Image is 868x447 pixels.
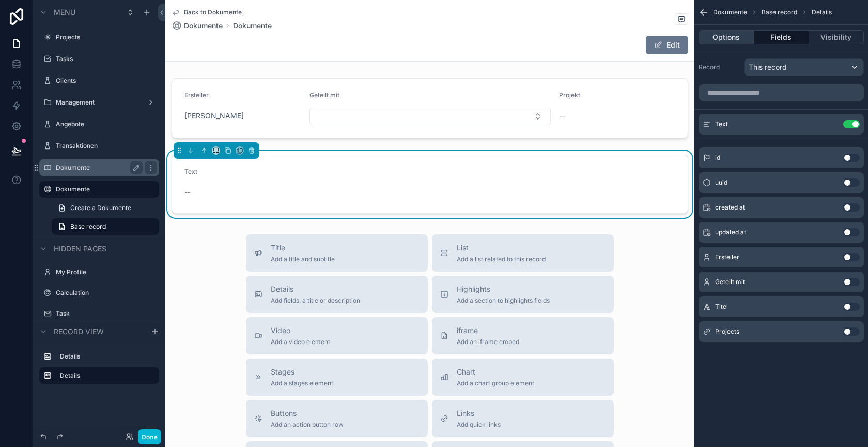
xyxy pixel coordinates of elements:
[271,325,330,336] span: Video
[432,400,614,437] button: LinksAdd quick links
[457,408,501,419] span: Links
[138,429,161,444] button: Done
[184,8,242,17] span: Back to Dokumente
[749,62,787,72] span: This record
[172,8,242,17] a: Back to Dokumente
[184,21,223,31] span: Dokumente
[715,278,745,286] span: Geteilt mit
[715,178,727,187] span: uuid
[457,338,519,346] span: Add an iframe embed
[699,63,740,71] label: Record
[432,359,614,396] button: ChartAdd a chart group element
[56,120,157,128] label: Angebote
[271,421,344,429] span: Add an action button row
[715,327,739,336] span: Projects
[52,200,159,216] a: Create a Dokumente
[56,98,143,107] label: Management
[762,8,797,17] span: Base record
[715,154,720,162] span: id
[184,187,191,198] span: --
[715,203,745,212] span: created at
[744,58,864,76] button: This record
[715,228,746,236] span: updated at
[432,276,614,313] button: HighlightsAdd a section to highlights fields
[56,309,157,318] label: Task
[432,317,614,354] button: iframeAdd an iframe embed
[713,8,747,17] span: Dokumente
[271,367,333,377] span: Stages
[33,344,165,394] div: scrollable content
[70,222,106,231] span: Base record
[699,30,754,44] button: Options
[457,296,550,305] span: Add a section to highlights fields
[246,359,428,396] button: StagesAdd a stages element
[56,77,157,85] label: Clients
[172,21,223,31] a: Dokumente
[246,276,428,313] button: DetailsAdd fields, a title or description
[271,408,344,419] span: Buttons
[246,234,428,272] button: TitleAdd a title and subtitle
[457,421,501,429] span: Add quick links
[56,268,157,276] label: My Profile
[52,218,159,235] a: Base record
[271,243,335,253] span: Title
[56,289,157,297] label: Calculation
[271,284,360,294] span: Details
[754,30,809,44] button: Fields
[246,317,428,354] button: VideoAdd a video element
[457,367,534,377] span: Chart
[184,168,197,175] span: Text
[54,7,75,18] span: Menu
[715,303,728,311] span: Titel
[271,338,330,346] span: Add a video element
[457,284,550,294] span: Highlights
[715,253,739,261] span: Ersteller
[809,30,864,44] button: Visibility
[715,120,728,128] span: Text
[271,296,360,305] span: Add fields, a title or description
[271,379,333,388] span: Add a stages element
[60,371,151,380] label: Details
[56,142,157,150] label: Transaktionen
[646,36,688,54] button: Edit
[56,33,157,41] label: Projects
[56,185,153,193] label: Dokumente
[457,255,546,263] span: Add a list related to this record
[457,379,534,388] span: Add a chart group element
[432,234,614,272] button: ListAdd a list related to this record
[70,204,131,212] span: Create a Dokumente
[233,21,272,31] a: Dokumente
[54,244,106,254] span: Hidden pages
[60,352,155,361] label: Details
[271,255,335,263] span: Add a title and subtitle
[457,243,546,253] span: List
[457,325,519,336] span: iframe
[56,55,157,63] label: Tasks
[812,8,832,17] span: Details
[246,400,428,437] button: ButtonsAdd an action button row
[56,163,138,172] label: Dokumente
[54,326,104,337] span: Record view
